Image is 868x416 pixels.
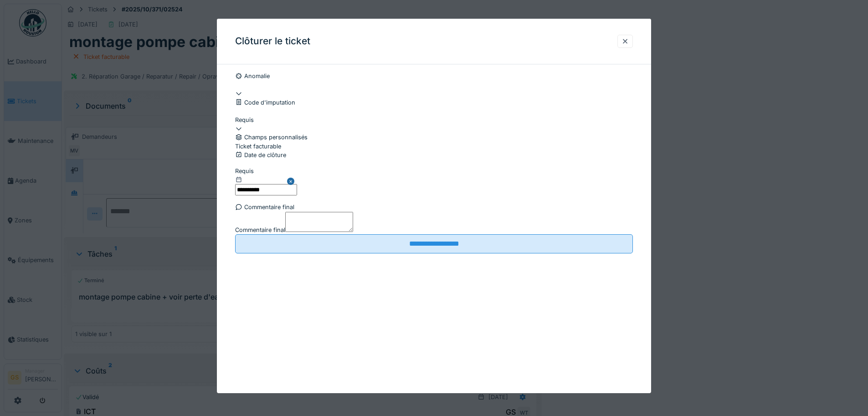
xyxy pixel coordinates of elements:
h3: Clôturer le ticket [235,36,310,47]
button: Close [287,167,297,196]
div: Commentaire final [235,203,633,211]
div: Requis [235,167,297,175]
div: Requis [235,116,633,124]
div: Anomalie [235,72,633,80]
label: Commentaire final [235,226,285,234]
div: Code d'imputation [235,98,633,107]
div: Date de clôture [235,151,633,159]
div: Ticket facturable [235,142,281,150]
div: Champs personnalisés [235,133,633,142]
